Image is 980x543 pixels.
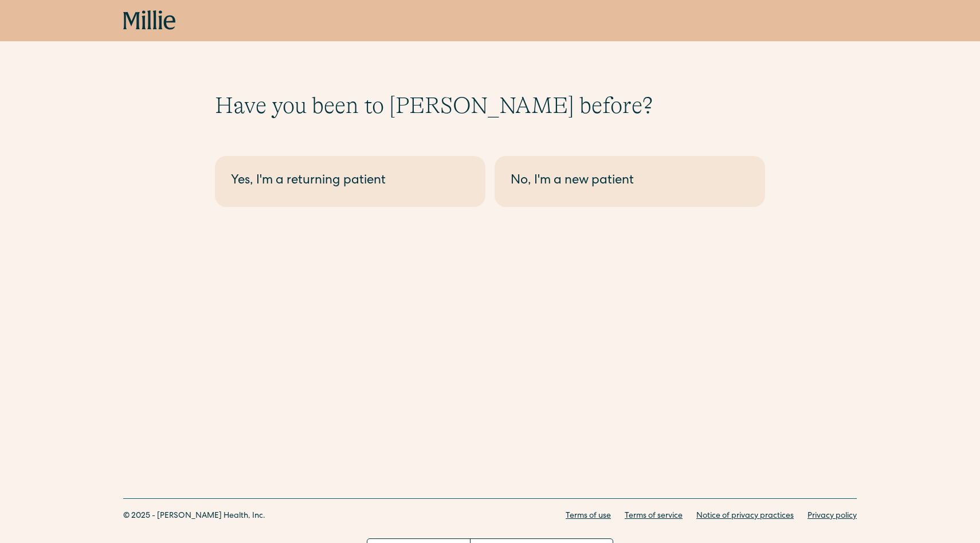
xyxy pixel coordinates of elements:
[123,510,265,522] div: © 2025 - [PERSON_NAME] Health, Inc.
[495,156,765,207] a: No, I'm a new patient
[625,510,683,522] a: Terms of service
[215,156,485,207] a: Yes, I'm a returning patient
[511,172,749,191] div: No, I'm a new patient
[215,92,765,119] h1: Have you been to [PERSON_NAME] before?
[566,510,611,522] a: Terms of use
[807,510,857,522] a: Privacy policy
[231,172,469,191] div: Yes, I'm a returning patient
[696,510,794,522] a: Notice of privacy practices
